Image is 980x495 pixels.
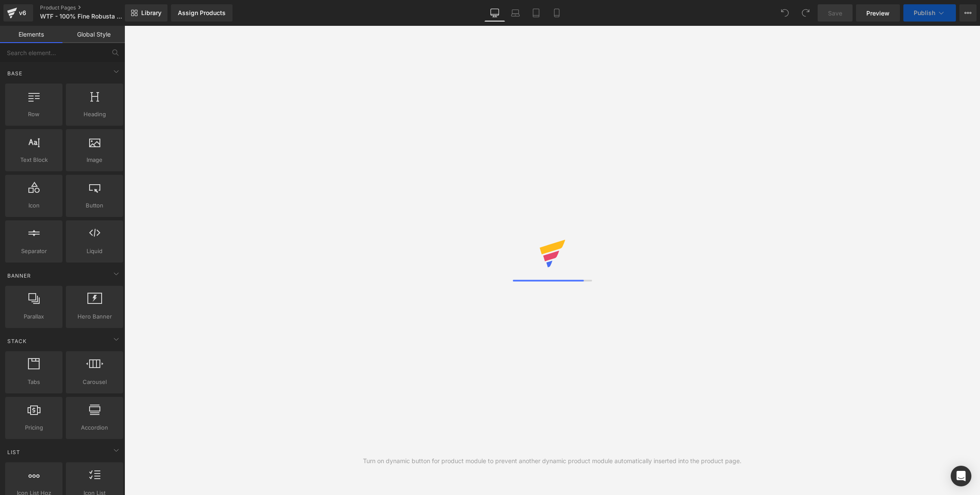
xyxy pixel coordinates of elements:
[776,4,794,22] button: Undo
[8,201,60,210] span: Icon
[8,110,60,119] span: Row
[959,4,977,22] button: More
[914,9,935,16] span: Publish
[363,456,741,466] div: Turn on dynamic button for product module to prevent another dynamic product module automatically...
[17,7,28,19] div: v6
[8,247,60,256] span: Separator
[68,155,121,164] span: Image
[68,247,121,256] span: Liquid
[951,466,971,486] div: Open Intercom Messenger
[6,337,28,345] span: Stack
[546,4,567,22] a: Mobile
[484,4,505,22] a: Desktop
[40,13,123,20] span: WTF - 100% Fine Robusta Singel Estate Kaffeebohnen
[903,4,956,22] button: Publish
[856,4,900,22] a: Preview
[68,423,121,432] span: Accordion
[62,26,125,43] a: Global Style
[141,9,161,17] span: Library
[6,448,21,456] span: List
[8,312,60,321] span: Parallax
[505,4,526,22] a: Laptop
[40,4,139,11] a: Product Pages
[3,4,33,22] a: v6
[68,201,121,210] span: Button
[526,4,546,22] a: Tablet
[6,272,32,280] span: Banner
[8,155,60,164] span: Text Block
[866,9,890,18] span: Preview
[828,9,842,18] span: Save
[6,69,23,77] span: Base
[68,312,121,321] span: Hero Banner
[125,4,167,22] a: New Library
[178,9,226,16] div: Assign Products
[68,110,121,119] span: Heading
[797,4,814,22] button: Redo
[68,377,121,387] span: Carousel
[8,423,60,432] span: Pricing
[8,377,60,387] span: Tabs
